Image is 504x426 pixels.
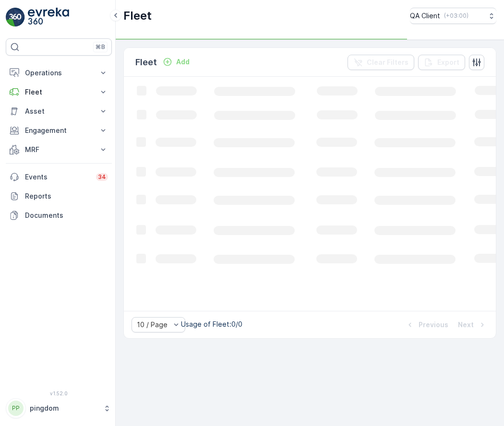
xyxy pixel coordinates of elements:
[6,140,112,159] button: MRF
[96,43,105,51] p: ⌘B
[457,319,488,331] button: Next
[404,319,449,331] button: Previous
[98,173,106,181] p: 34
[6,102,112,121] button: Asset
[135,56,157,69] p: Fleet
[25,172,90,182] p: Events
[437,58,459,67] p: Export
[367,58,408,67] p: Clear Filters
[25,211,108,220] p: Documents
[6,167,112,187] a: Events34
[418,55,465,70] button: Export
[176,57,190,67] p: Add
[30,403,98,413] p: pingdom
[348,55,414,70] button: Clear Filters
[6,63,112,83] button: Operations
[458,320,474,330] p: Next
[410,11,440,21] p: QA Client
[123,8,152,24] p: Fleet
[419,320,448,330] p: Previous
[8,401,24,416] div: PP
[6,187,112,206] a: Reports
[25,191,108,201] p: Reports
[25,106,93,116] p: Asset
[6,121,112,140] button: Engagement
[6,83,112,102] button: Fleet
[28,8,69,27] img: logo_light-DOdMpM7g.png
[25,145,93,154] p: MRF
[444,12,468,20] p: ( +03:00 )
[410,8,496,24] button: QA Client(+03:00)
[6,206,112,225] a: Documents
[6,398,112,418] button: PPpingdom
[6,8,25,27] img: logo
[25,126,93,135] p: Engagement
[181,319,242,329] p: Usage of Fleet : 0/0
[6,390,112,396] span: v 1.52.0
[25,87,93,97] p: Fleet
[159,56,193,68] button: Add
[25,68,93,78] p: Operations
